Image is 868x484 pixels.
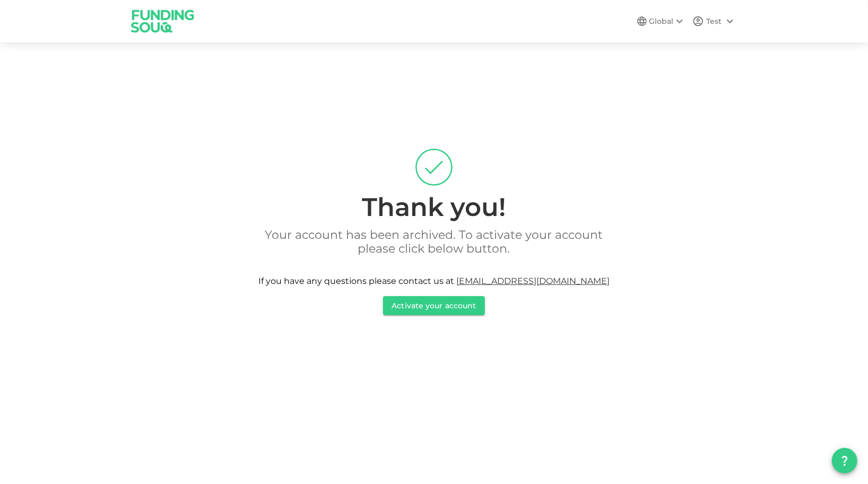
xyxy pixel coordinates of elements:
div: Test [706,16,722,27]
button: question [832,448,857,473]
button: Activate your account [383,296,484,315]
h1: Thank you! [362,194,506,220]
p: Your account has been archived. To activate your account please click below button. [262,228,607,256]
div: Global [649,15,686,28]
p: If you have any questions please contact us at [258,275,610,288]
a: [EMAIL_ADDRESS][DOMAIN_NAME] [456,276,610,286]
